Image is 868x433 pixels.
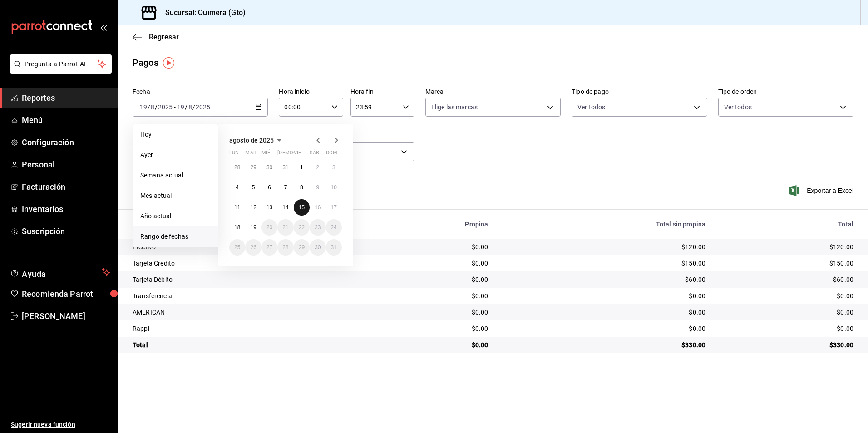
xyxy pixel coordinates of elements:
[10,54,112,74] button: Pregunta a Parrot AI
[236,184,239,191] abbr: 4 de agosto de 2025
[316,184,319,191] abbr: 9 de agosto de 2025
[375,340,488,349] div: $0.00
[148,103,150,111] span: /
[375,221,488,228] div: Propina
[299,204,305,211] abbr: 15 de agosto de 2025
[229,135,285,146] button: agosto de 2025
[6,66,112,75] a: Pregunta a Parrot AI
[503,275,705,284] div: $60.00
[277,159,293,176] button: 31 de julio de 2025
[310,179,325,196] button: 9 de agosto de 2025
[22,158,110,171] span: Personal
[503,308,705,317] div: $0.00
[234,224,240,231] abbr: 18 de agosto de 2025
[503,324,705,333] div: $0.00
[133,259,361,268] div: Tarjeta Crédito
[277,219,293,236] button: 21 de agosto de 2025
[294,239,310,256] button: 29 de agosto de 2025
[282,244,288,251] abbr: 28 de agosto de 2025
[250,244,256,251] abbr: 26 de agosto de 2025
[375,291,488,300] div: $0.00
[100,24,107,31] button: open_drawer_menu
[720,242,853,251] div: $120.00
[720,340,853,349] div: $330.00
[229,179,245,196] button: 4 de agosto de 2025
[22,114,110,126] span: Menú
[503,242,705,251] div: $120.00
[331,204,337,211] abbr: 17 de agosto de 2025
[149,33,179,41] span: Regresar
[331,244,337,251] abbr: 31 de agosto de 2025
[315,224,321,231] abbr: 23 de agosto de 2025
[326,219,342,236] button: 24 de agosto de 2025
[133,340,361,349] div: Total
[294,179,310,196] button: 8 de agosto de 2025
[315,204,321,211] abbr: 16 de agosto de 2025
[250,164,256,171] abbr: 29 de julio de 2025
[299,244,305,251] abbr: 29 de agosto de 2025
[250,204,256,211] abbr: 12 de agosto de 2025
[229,137,274,144] span: agosto de 2025
[332,164,335,171] abbr: 3 de agosto de 2025
[718,89,853,95] label: Tipo de orden
[245,179,261,196] button: 5 de agosto de 2025
[326,239,342,256] button: 31 de agosto de 2025
[140,191,211,201] span: Mes actual
[245,239,261,256] button: 26 de agosto de 2025
[245,159,261,176] button: 29 de julio de 2025
[577,103,605,112] span: Ver todos
[350,89,414,95] label: Hora fin
[282,164,288,171] abbr: 31 de julio de 2025
[294,150,301,159] abbr: viernes
[250,224,256,231] abbr: 19 de agosto de 2025
[22,225,110,237] span: Suscripción
[195,103,211,111] input: ----
[192,103,195,111] span: /
[140,171,211,180] span: Semana actual
[724,103,752,112] span: Ver todos
[720,291,853,300] div: $0.00
[791,185,853,196] span: Exportar a Excel
[375,259,488,268] div: $0.00
[133,275,361,284] div: Tarjeta Débito
[22,203,110,215] span: Inventarios
[300,184,303,191] abbr: 8 de agosto de 2025
[294,199,310,216] button: 15 de agosto de 2025
[261,159,277,176] button: 30 de julio de 2025
[163,57,174,69] img: Tooltip marker
[310,150,319,159] abbr: sábado
[503,340,705,349] div: $330.00
[300,164,303,171] abbr: 1 de agosto de 2025
[188,103,192,111] input: --
[572,89,707,95] label: Tipo de pago
[140,130,211,139] span: Hoy
[299,224,305,231] abbr: 22 de agosto de 2025
[261,239,277,256] button: 27 de agosto de 2025
[277,150,331,159] abbr: jueves
[140,150,211,160] span: Ayer
[155,103,158,111] span: /
[316,164,319,171] abbr: 2 de agosto de 2025
[266,204,272,211] abbr: 13 de agosto de 2025
[229,239,245,256] button: 25 de agosto de 2025
[266,224,272,231] abbr: 20 de agosto de 2025
[720,308,853,317] div: $0.00
[133,56,158,69] div: Pagos
[261,179,277,196] button: 6 de agosto de 2025
[252,184,255,191] abbr: 5 de agosto de 2025
[245,150,256,159] abbr: martes
[277,239,293,256] button: 28 de agosto de 2025
[268,184,271,191] abbr: 6 de agosto de 2025
[245,219,261,236] button: 19 de agosto de 2025
[310,239,325,256] button: 30 de agosto de 2025
[425,89,561,95] label: Marca
[331,184,337,191] abbr: 10 de agosto de 2025
[266,244,272,251] abbr: 27 de agosto de 2025
[282,204,288,211] abbr: 14 de agosto de 2025
[375,242,488,251] div: $0.00
[261,219,277,236] button: 20 de agosto de 2025
[294,219,310,236] button: 22 de agosto de 2025
[261,150,270,159] abbr: miércoles
[503,221,705,228] div: Total sin propina
[234,204,240,211] abbr: 11 de agosto de 2025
